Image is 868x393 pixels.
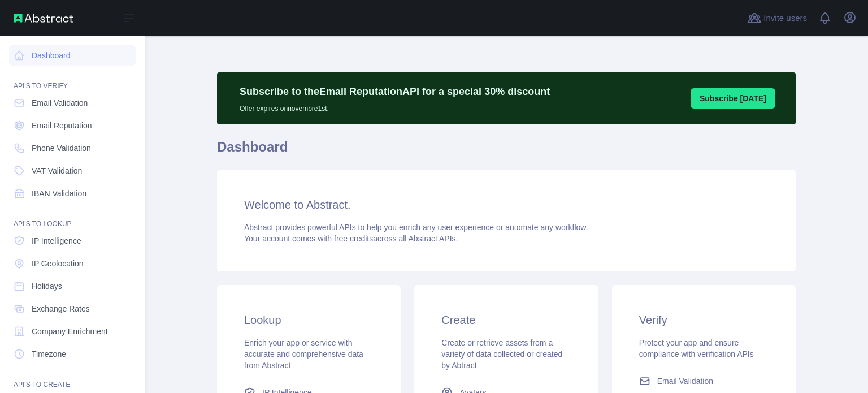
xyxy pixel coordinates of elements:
[32,258,84,269] span: IP Geolocation
[32,97,88,109] span: Email Validation
[9,68,136,90] div: API'S TO VERIFY
[9,206,136,228] div: API'S TO LOOKUP
[9,321,136,342] a: Company Enrichment
[441,338,562,370] span: Create or retrieve assets from a variety of data collected or created by Abtract
[745,9,809,27] button: Invite users
[657,375,713,387] span: Email Validation
[32,188,86,199] span: IBAN Validation
[691,88,775,109] button: Subscribe [DATE]
[244,234,458,243] span: Your account comes with across all Abstract APIs.
[639,312,769,328] h3: Verify
[334,234,373,243] span: free credits
[639,338,754,359] span: Protect your app and ensure compliance with verification APIs
[9,253,136,274] a: IP Geolocation
[9,161,136,181] a: VAT Validation
[244,223,588,232] span: Abstract provides powerful APIs to help you enrich any user experience or automate any workflow.
[32,235,81,247] span: IP Intelligence
[32,303,90,314] span: Exchange Rates
[244,312,374,328] h3: Lookup
[441,312,571,328] h3: Create
[240,100,550,113] p: Offer expires on novembre 1st.
[32,326,108,337] span: Company Enrichment
[9,299,136,319] a: Exchange Rates
[32,348,66,360] span: Timezone
[763,12,807,25] span: Invite users
[217,138,796,165] h1: Dashboard
[9,138,136,158] a: Phone Validation
[9,231,136,251] a: IP Intelligence
[244,197,769,213] h3: Welcome to Abstract.
[635,371,773,391] a: Email Validation
[32,142,91,154] span: Phone Validation
[244,338,363,370] span: Enrich your app or service with accurate and comprehensive data from Abstract
[9,93,136,113] a: Email Validation
[240,84,550,100] p: Subscribe to the Email Reputation API for a special 30 % discount
[32,165,82,176] span: VAT Validation
[9,366,136,389] div: API'S TO CREATE
[9,115,136,136] a: Email Reputation
[14,14,73,23] img: Abstract API
[9,45,136,66] a: Dashboard
[9,276,136,296] a: Holidays
[32,280,62,292] span: Holidays
[9,183,136,204] a: IBAN Validation
[32,120,92,131] span: Email Reputation
[9,344,136,364] a: Timezone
